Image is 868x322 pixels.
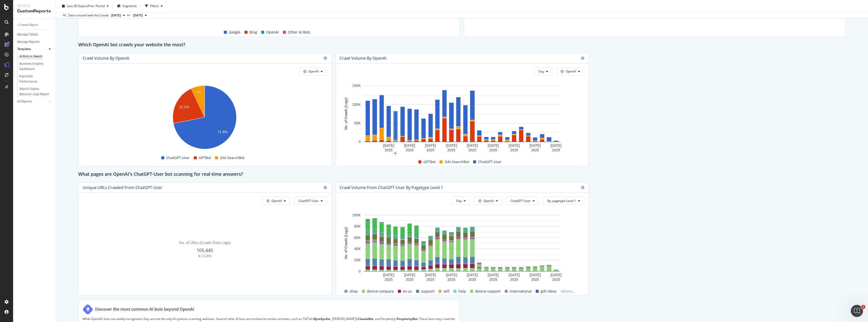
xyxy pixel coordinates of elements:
[354,258,361,262] text: 20K
[458,288,466,294] span: help
[83,185,162,190] div: Unique URLs Crawled from ChatGPT-User
[425,273,436,277] text: [DATE]
[552,148,560,152] text: 2025
[354,121,361,125] text: 50K
[406,277,414,281] text: 2025
[349,288,358,294] span: shop
[469,148,476,152] text: 2025
[17,39,52,45] a: Manage Reports
[467,144,478,148] text: [DATE]
[262,197,290,205] button: OpenAI
[272,199,282,203] span: OpenAI
[250,29,257,35] span: Bing
[490,148,497,152] text: 2025
[229,29,240,35] span: Google
[352,84,361,88] text: 150K
[197,90,202,94] text: 7%
[509,144,520,148] text: [DATE]
[340,185,443,190] div: Crawl Volume from ChatGPT-User by pagetype Level 1
[543,197,584,205] button: By: pagetype Level 1
[19,86,49,97] div: Search Engine Behavior: Logs Report
[444,288,449,294] span: wifi
[131,12,149,18] button: [DATE]
[111,13,121,18] span: 2025 Aug. 17th
[448,148,455,152] text: 2025
[344,98,348,130] text: No. of Crawls (Logs)
[294,197,327,205] button: ChatGPT-User
[551,273,562,277] text: [DATE]
[314,317,331,321] strong: ByteSpider
[17,47,31,52] div: Templates
[19,74,48,84] div: Keywords Performance
[78,183,331,296] div: Unique URLs Crawled from ChatGPT-UserOpenAIChatGPT-UserNo. of URLs (Crawls from Logs)105,44512.38%
[531,277,539,281] text: 2025
[127,13,131,17] span: vs
[19,86,52,97] a: Search Engine Behavior: Logs Report
[354,224,361,228] text: 80K
[469,277,476,281] text: 2025
[385,277,393,281] text: 2025
[425,144,436,148] text: [DATE]
[179,240,231,245] span: No. of URLs (Crawls from Logs)
[427,148,435,152] text: 2025
[17,99,47,104] a: All Reports
[17,22,38,28] div: + Create Report
[143,2,165,10] button: Filters
[531,148,539,152] text: 2025
[335,183,588,296] div: Crawl Volume from ChatGPT-User by pagetype Level 1DayOpenAIChatGPT-UserBy: pagetype Level 1A char...
[78,41,846,49] div: Which OpenAI bot crawls your website the most?
[340,212,584,283] svg: A chart.
[406,148,414,152] text: 2025
[423,159,436,165] span: GPTBot
[335,53,588,166] div: Crawl Volume by OpenAIDayOpenAIA chart.GPTBotOAI-SearchBotChatGPT-User
[150,4,159,8] div: Filters
[510,277,518,281] text: 2025
[95,306,194,312] div: Discover the most common AI bots beyond OpenAI
[383,144,394,148] text: [DATE]
[340,83,584,154] svg: A chart.
[60,2,111,10] button: Last 28 DaysvsPrev. Period
[19,61,48,72] div: Business Insights Dashboard
[17,4,52,8] div: Reports
[552,277,560,281] text: 2025
[179,105,189,109] text: 21.1%
[266,29,279,35] span: OpenAI
[861,305,865,309] span: 1
[78,41,185,49] h2: Which OpenAI bot crawls your website the most?
[67,4,85,8] span: Last 28 Days
[17,22,52,28] a: + Create Report
[123,4,137,8] span: Segments
[445,159,469,165] span: OAI-SearchBot
[359,269,361,273] text: 0
[478,159,502,165] span: ChatGPT-User
[359,140,361,144] text: 0
[452,197,470,205] button: Day
[393,152,397,156] div: plus
[456,199,462,203] span: Day
[17,8,52,14] div: CustomReports
[551,144,562,148] text: [DATE]
[354,235,361,239] text: 60K
[78,53,331,166] div: Crawl Volume by OpenAIOpenAIA chart.ChatGPT-UserGPTBotOAI-SearchBot
[17,47,47,52] a: Templates
[19,54,42,59] div: AI Bots in Search
[344,227,348,259] text: No. of Crawls (Logs)
[109,12,127,18] button: [DATE]
[299,67,327,76] button: OpenAI
[85,4,105,8] span: vs Prev. Period
[556,67,584,76] button: OpenAI
[383,273,394,277] text: [DATE]
[404,144,415,148] text: [DATE]
[17,32,38,37] div: Manage Tables
[220,155,245,161] span: OAI-SearchBot
[19,54,52,59] a: AI Bots in Search
[352,213,361,217] text: 100K
[83,83,327,154] svg: A chart.
[427,277,435,281] text: 2025
[201,254,212,258] div: 12.38%
[490,277,497,281] text: 2025
[83,56,129,61] div: Crawl Volume by OpenAI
